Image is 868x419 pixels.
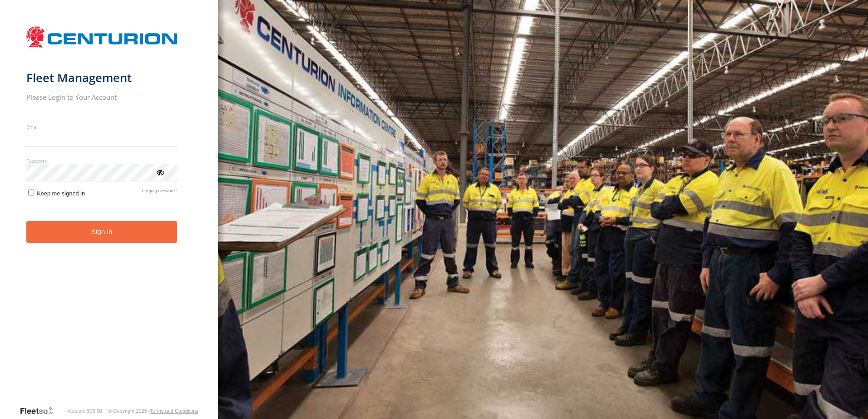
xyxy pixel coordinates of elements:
form: main [26,22,192,405]
button: Sign in [26,221,178,243]
input: Keep me signed in [28,190,34,195]
a: Forgot password? [142,188,178,197]
h2: Please Login to Your Account [26,93,178,102]
label: Password [26,157,178,164]
a: Terms and Conditions [150,408,198,414]
img: Centurion Transport [26,25,178,49]
a: Visit our Website [20,406,61,415]
label: Email [26,123,178,130]
div: © Copyright 2025 - [108,408,198,414]
div: ViewPassword [155,167,164,176]
span: Keep me signed in [37,190,85,197]
h1: Fleet Management [26,70,178,85]
div: Version: 306.00 [68,408,102,414]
